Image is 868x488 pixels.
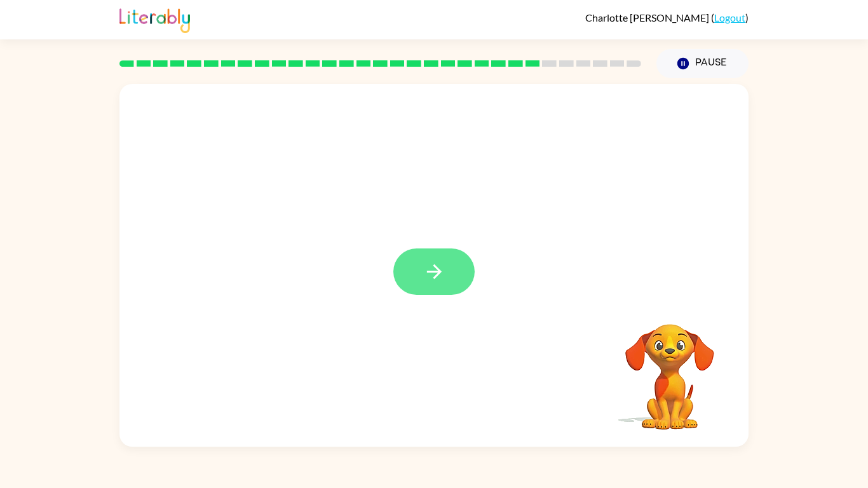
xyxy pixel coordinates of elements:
[119,5,190,33] img: Literably
[585,11,749,24] div: ( )
[714,11,745,24] a: Logout
[585,11,711,24] span: Charlotte [PERSON_NAME]
[656,49,749,78] button: Pause
[606,304,733,431] video: Your browser must support playing .mp4 files to use Literably. Please try using another browser.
